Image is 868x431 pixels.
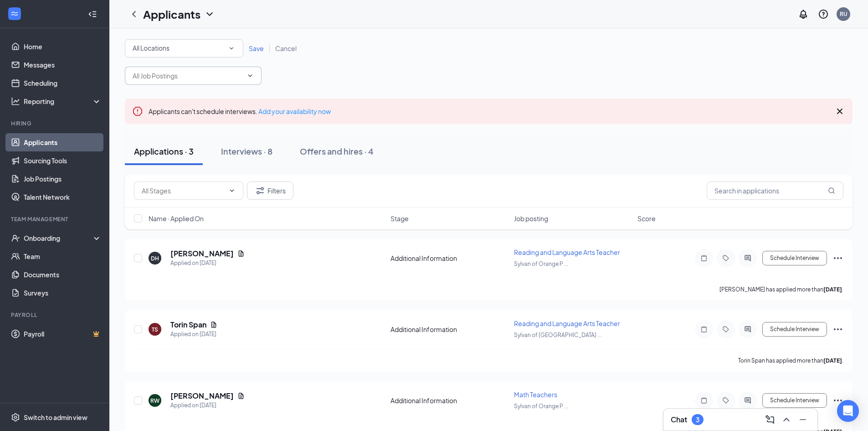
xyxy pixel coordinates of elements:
span: Job posting [514,214,548,223]
input: All Job Postings [133,71,243,81]
div: Team Management [11,215,100,223]
a: Applicants [24,133,102,151]
a: Job Postings [24,170,102,188]
div: Applied on [DATE] [170,401,245,410]
svg: ChevronDown [204,9,215,20]
h1: Applicants [143,6,200,22]
span: Sylvan of Orange P ... [514,403,568,410]
div: All Locations [133,43,236,54]
span: Cancel [275,44,297,52]
svg: Document [237,250,245,257]
span: Reading and Language Arts Teacher [514,248,620,256]
svg: ComposeMessage [765,414,776,425]
svg: Ellipses [832,395,843,406]
a: Scheduling [24,74,102,92]
span: Sylvan of [GEOGRAPHIC_DATA] ... [514,332,601,338]
span: Sylvan of Orange P ... [514,260,568,267]
svg: ActiveChat [742,326,753,333]
span: All Locations [133,44,169,52]
div: Reporting [24,97,102,106]
svg: Settings [11,413,20,422]
a: Documents [24,265,102,284]
div: Switch to admin view [24,413,87,422]
svg: ActiveChat [742,397,753,404]
a: Talent Network [24,188,102,206]
span: Save [249,44,264,52]
svg: Tag [720,397,731,404]
svg: Ellipses [832,253,843,264]
svg: Filter [255,185,266,196]
a: Home [24,37,102,56]
span: Score [637,214,656,223]
a: Messages [24,56,102,74]
svg: Document [210,321,217,328]
svg: Notifications [798,9,809,20]
a: Team [24,247,102,265]
div: Applied on [DATE] [170,259,245,268]
svg: WorkstreamLogo [10,9,19,18]
input: All Stages [142,186,225,196]
svg: Ellipses [832,324,843,335]
h3: Chat [671,415,687,425]
a: Add your availability now [258,107,331,115]
svg: Error [132,106,143,117]
button: ChevronUp [779,412,794,427]
svg: Tag [720,326,731,333]
div: Payroll [11,311,100,319]
div: Open Intercom Messenger [837,400,859,422]
a: Sourcing Tools [24,151,102,170]
svg: ChevronUp [781,414,792,425]
svg: Document [237,392,245,400]
svg: UserCheck [11,234,20,243]
span: Reading and Language Arts Teacher [514,319,620,327]
h5: [PERSON_NAME] [170,249,234,259]
svg: Tag [720,254,731,262]
span: Applicants can't schedule interviews. [149,107,331,115]
button: Minimize [796,412,810,427]
h5: Torin Span [170,320,206,330]
svg: SmallChevronDown [227,44,236,52]
p: [PERSON_NAME] has applied more than . [719,286,843,293]
span: Stage [390,214,409,223]
button: Schedule Interview [762,251,827,265]
svg: Note [699,326,709,333]
div: Onboarding [24,234,94,243]
p: Torin Span has applied more than . [738,357,843,364]
div: Applications · 3 [134,145,194,157]
svg: Cross [834,106,845,117]
div: Hiring [11,119,100,127]
svg: ChevronDown [228,187,236,194]
span: Math Teachers [514,390,557,399]
svg: QuestionInfo [818,9,829,20]
div: Additional Information [390,325,508,334]
div: Additional Information [390,396,508,405]
h5: [PERSON_NAME] [170,391,234,401]
input: Search in applications [707,182,843,200]
button: Schedule Interview [762,393,827,408]
svg: ChevronDown [247,72,254,79]
svg: Analysis [11,97,20,106]
div: Applied on [DATE] [170,330,217,339]
svg: ChevronLeft [128,9,139,20]
div: 3 [696,416,699,424]
b: [DATE] [823,357,842,364]
svg: Note [699,397,709,404]
a: PayrollCrown [24,325,102,343]
button: Schedule Interview [762,322,827,337]
button: Filter Filters [247,182,293,200]
div: DH [151,254,159,262]
a: Surveys [24,284,102,302]
svg: ActiveChat [742,254,753,262]
svg: Note [699,254,709,262]
div: RU [840,10,847,18]
div: RW [150,397,159,405]
button: ComposeMessage [763,412,777,427]
b: [DATE] [823,286,842,293]
svg: Minimize [797,414,808,425]
span: Name · Applied On [149,214,204,223]
div: Additional Information [390,254,508,263]
svg: Collapse [88,10,97,19]
svg: MagnifyingGlass [828,187,835,194]
div: Offers and hires · 4 [300,145,374,157]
